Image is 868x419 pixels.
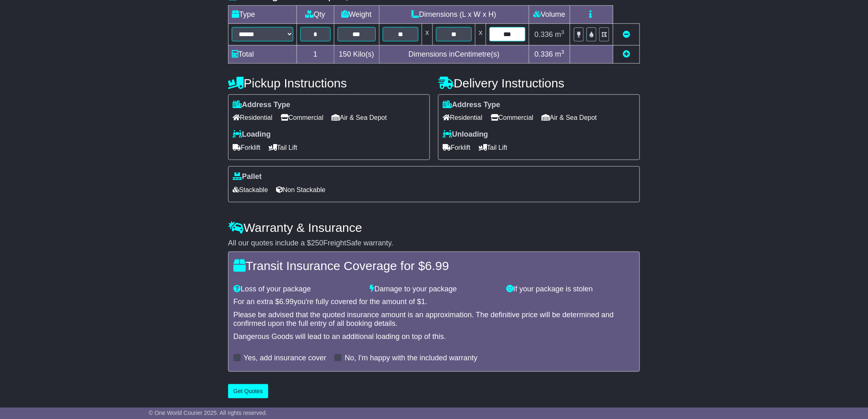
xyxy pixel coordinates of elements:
[233,311,635,328] div: Please be advised that the quoted insurance amount is an approximation. The definitive price will...
[334,6,379,24] td: Weight
[228,45,297,63] td: Total
[281,111,323,124] span: Commercial
[276,183,325,196] span: Non Stackable
[233,111,272,124] span: Residential
[443,101,500,110] label: Address Type
[529,6,570,24] td: Volume
[233,298,635,307] div: For an extra $ you're fully covered for the amount of $ .
[623,30,630,39] a: Remove this item
[228,76,430,90] h4: Pickup Instructions
[535,30,553,39] span: 0.336
[535,50,553,58] span: 0.336
[555,30,564,39] span: m
[443,130,488,139] label: Unloading
[233,183,268,196] span: Stackable
[443,111,482,124] span: Residential
[332,111,387,124] span: Air & Sea Depot
[421,298,425,306] span: 1
[279,298,294,306] span: 6.99
[228,239,640,248] div: All our quotes include a $ FreightSafe warranty.
[542,111,597,124] span: Air & Sea Depot
[149,410,267,416] span: © One World Courier 2025. All rights reserved.
[623,50,630,58] a: Add new item
[297,6,334,24] td: Qty
[233,141,260,154] span: Forklift
[228,6,297,24] td: Type
[425,259,449,272] span: 6.99
[269,141,297,154] span: Tail Lift
[555,50,564,58] span: m
[233,172,262,181] label: Pallet
[443,141,471,154] span: Forklift
[422,24,433,45] td: x
[379,45,529,63] td: Dimensions in Centimetre(s)
[233,259,635,272] h4: Transit Insurance Coverage for $
[229,285,366,294] div: Loss of your package
[233,332,635,341] div: Dangerous Goods will lead to an additional loading on top of this.
[233,130,271,139] label: Loading
[233,101,290,110] label: Address Type
[502,285,639,294] div: If your package is stolen
[479,141,507,154] span: Tail Lift
[311,239,323,247] span: 250
[438,76,640,90] h4: Delivery Instructions
[244,354,326,363] label: Yes, add insurance cover
[561,29,564,35] sup: 3
[345,354,477,363] label: No, I'm happy with the included warranty
[228,384,268,398] button: Get Quotes
[475,24,486,45] td: x
[334,45,379,63] td: Kilo(s)
[379,6,529,24] td: Dimensions (L x W x H)
[561,49,564,55] sup: 3
[366,285,503,294] div: Damage to your package
[228,221,640,234] h4: Warranty & Insurance
[339,50,351,58] span: 150
[297,45,334,63] td: 1
[491,111,533,124] span: Commercial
